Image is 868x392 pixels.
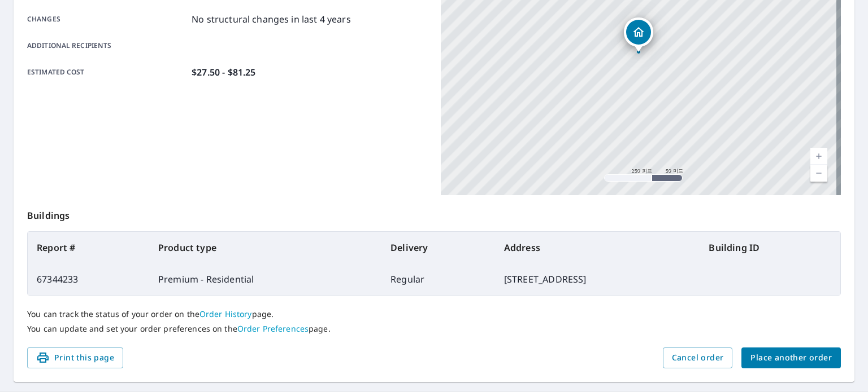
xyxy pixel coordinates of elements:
[192,12,351,26] p: No structural changes in last 4 years
[750,351,832,365] span: Place another order
[810,165,827,182] a: 현재 수준 17, 축소
[741,347,841,368] button: Place another order
[663,347,733,368] button: Cancel order
[672,351,724,365] span: Cancel order
[199,309,252,319] a: Order History
[810,148,827,165] a: 현재 레벨 17, 확대
[28,263,149,295] td: 67344233
[381,232,495,263] th: Delivery
[27,12,187,26] p: Changes
[36,351,114,365] span: Print this page
[28,232,149,263] th: Report #
[27,309,841,319] p: You can track the status of your order on the page.
[192,65,255,79] p: $27.50 - $81.25
[381,263,495,295] td: Regular
[495,263,700,295] td: [STREET_ADDRESS]
[27,195,841,231] p: Buildings
[149,263,381,295] td: Premium - Residential
[149,232,381,263] th: Product type
[27,41,187,51] p: Additional recipients
[700,232,840,263] th: Building ID
[27,324,841,334] p: You can update and set your order preferences on the page.
[237,323,309,334] a: Order Preferences
[27,65,187,79] p: Estimated cost
[495,232,700,263] th: Address
[624,17,653,52] div: Dropped pin, building 1, Residential property, 44748 Malden Pl Ashburn, VA 20147
[27,347,123,368] button: Print this page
